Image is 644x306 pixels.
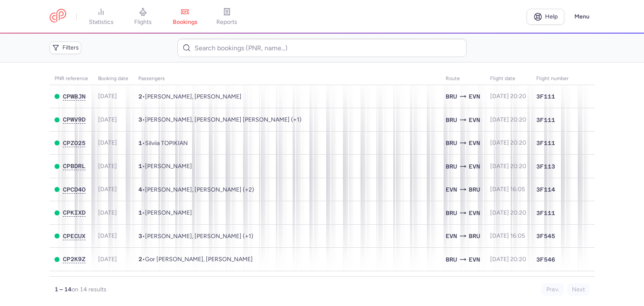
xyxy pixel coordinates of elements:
span: • [138,116,301,123]
span: 1 [138,140,142,146]
span: • [138,233,253,240]
span: 3F546 [536,255,555,264]
span: [DATE] [98,163,117,170]
span: [DATE] 20:20 [490,116,526,123]
th: PNR reference [49,73,93,85]
span: EVN [469,92,480,101]
span: Alexander Gerard POMP, Oliver Alexander Eduard POMP, Liana Eduardovna ENGIBARJAN [145,116,301,123]
button: Filters [49,41,81,54]
a: flights [122,8,164,26]
span: statistics [89,18,114,26]
a: Help [527,9,564,25]
th: Flight number [531,73,574,85]
span: Mojgan BOJHAN, Maria NATTAGH, Marion JALILDOKHTI MAMAGHANI [145,233,253,240]
span: CPBDRL [63,163,86,169]
span: BRU [446,255,457,264]
span: • [138,140,188,147]
span: 3F111 [536,209,555,217]
span: 3F113 [536,162,555,171]
span: CPZO25 [63,140,86,146]
span: 1 [138,163,142,169]
span: [DATE] [98,186,117,193]
span: 2 [138,93,142,100]
button: CPZO25 [63,140,86,147]
span: Erik POGOSIAN [145,209,192,216]
strong: 1 – 14 [55,286,72,293]
span: 1 [138,209,142,216]
span: • [138,209,192,216]
button: CPKIXD [63,209,86,216]
button: CPWV9D [63,116,86,123]
th: Route [441,73,485,85]
span: [DATE] [98,256,117,263]
button: CPWBJN [63,93,86,100]
button: CPCD4O [63,186,86,193]
span: CPECUX [63,233,86,239]
span: [DATE] [98,93,117,100]
span: flights [134,18,152,26]
span: 2 [138,256,142,262]
span: • [138,256,253,263]
span: • [138,163,192,170]
span: Filters [62,44,79,51]
a: CitizenPlane red outlined logo [49,9,66,24]
span: 3F114 [536,185,555,194]
span: EVN [469,115,480,124]
button: Next [567,283,589,296]
span: Help [545,13,558,20]
span: 3F545 [536,232,555,240]
span: BRU [469,185,480,194]
span: [DATE] [98,232,117,239]
span: 3 [138,233,142,239]
span: [DATE] 16:05 [490,232,525,239]
span: EVN [446,185,457,194]
button: CPECUX [63,233,86,240]
span: [DATE] 20:20 [490,256,526,263]
th: flight date [485,73,531,85]
span: Omid YARMOHAMMADI, Nematollah YARMOHAMMADI, Shima AHMADI, Fahimeh HOSSEINI [145,186,254,193]
button: Menu [569,9,595,25]
span: CPKIXD [63,209,86,216]
span: EVN [469,208,480,218]
span: [DATE] [98,139,117,146]
span: [DATE] 20:20 [490,163,526,170]
th: Passengers [133,73,441,85]
span: 4 [138,186,142,193]
th: Booking date [93,73,133,85]
button: CP2K9Z [63,256,86,263]
span: BRU [446,92,457,101]
span: BRU [446,162,457,171]
span: [DATE] 20:20 [490,139,526,146]
span: 3F111 [536,92,555,101]
span: EVN [446,231,457,241]
span: BRU [446,138,457,148]
span: CPWV9D [63,116,86,123]
span: EVN [469,138,480,148]
span: 3F111 [536,116,555,124]
span: EVN [469,162,480,171]
span: CP2K9Z [63,256,86,262]
span: 3F111 [536,139,555,147]
span: [DATE] 16:05 [490,186,525,193]
span: CPCD4O [63,186,86,193]
span: Petros PETROSIAN, Karapet GYADUKYAN [145,93,241,100]
span: EVN [469,255,480,264]
span: • [138,93,241,100]
span: Narek MIRZOJAN [145,163,192,170]
span: Silviia TOPIKIAN [145,140,188,147]
span: BRU [469,231,480,241]
span: [DATE] [98,116,117,123]
span: 3 [138,116,142,123]
span: BRU [446,115,457,124]
a: reports [206,8,248,26]
span: on 14 results [72,286,106,293]
span: [DATE] 20:20 [490,209,526,216]
span: CPWBJN [63,93,86,100]
a: statistics [80,8,122,26]
button: Prev. [542,283,564,296]
span: bookings [173,18,197,26]
span: [DATE] 20:20 [490,93,526,100]
span: • [138,186,254,193]
button: CPBDRL [63,163,86,170]
span: reports [216,18,237,26]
